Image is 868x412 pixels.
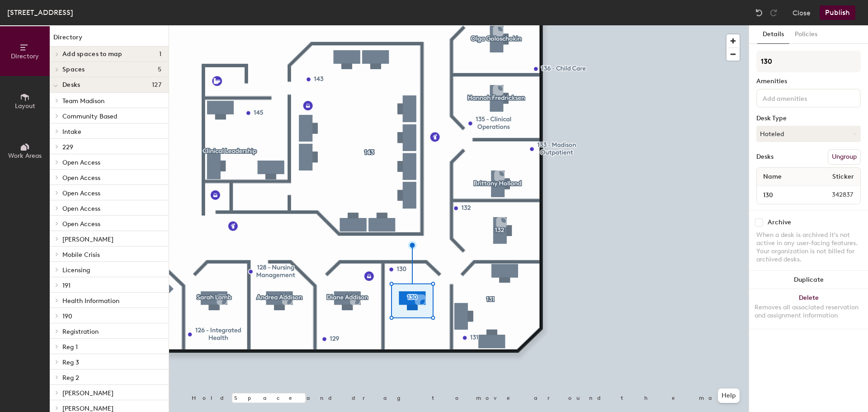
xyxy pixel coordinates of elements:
h1: Directory [50,33,169,47]
span: Directory [11,52,39,60]
span: Sticker [828,169,859,185]
span: Spaces [62,66,85,73]
input: Add amenities [761,92,842,103]
span: [PERSON_NAME] [62,389,113,397]
span: 191 [62,282,71,289]
button: Hoteled [756,126,861,142]
div: Desk Type [756,115,861,122]
span: Open Access [62,159,100,166]
span: Open Access [62,220,100,228]
span: Work Areas [8,152,42,160]
span: Health Information [62,297,119,305]
span: Open Access [62,205,100,213]
div: [STREET_ADDRESS] [7,7,73,18]
span: Reg 2 [62,374,79,382]
span: 127 [152,81,161,89]
button: Details [757,25,789,44]
span: Layout [15,102,35,110]
span: 5 [158,66,161,73]
button: Policies [789,25,823,44]
span: Community Based [62,113,117,120]
button: DeleteRemoves all associated reservation and assignment information [749,289,868,329]
button: Help [718,388,740,403]
img: Undo [755,8,764,17]
span: 342837 [810,190,859,200]
span: [PERSON_NAME] [62,236,113,243]
span: Registration [62,328,99,336]
button: Ungroup [828,149,861,165]
div: When a desk is archived it's not active in any user-facing features. Your organization is not bil... [756,231,861,264]
button: Duplicate [749,271,868,289]
img: Redo [769,8,778,17]
span: Intake [62,128,81,136]
span: Mobile Crisis [62,251,100,259]
span: Name [759,169,786,185]
span: 229 [62,143,73,151]
div: Removes all associated reservation and assignment information [755,303,863,320]
span: Desks [62,81,80,89]
span: Team Madison [62,97,104,105]
span: Add spaces to map [62,51,123,58]
span: Reg 3 [62,359,79,366]
div: Archive [768,219,791,226]
span: Licensing [62,266,90,274]
button: Publish [820,5,855,20]
div: Amenities [756,78,861,85]
span: Open Access [62,174,100,182]
div: Desks [756,153,774,161]
input: Unnamed desk [759,189,810,201]
span: Reg 1 [62,343,78,351]
span: 1 [159,51,161,58]
button: Close [793,5,811,20]
span: Open Access [62,189,100,197]
span: 190 [62,313,72,320]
